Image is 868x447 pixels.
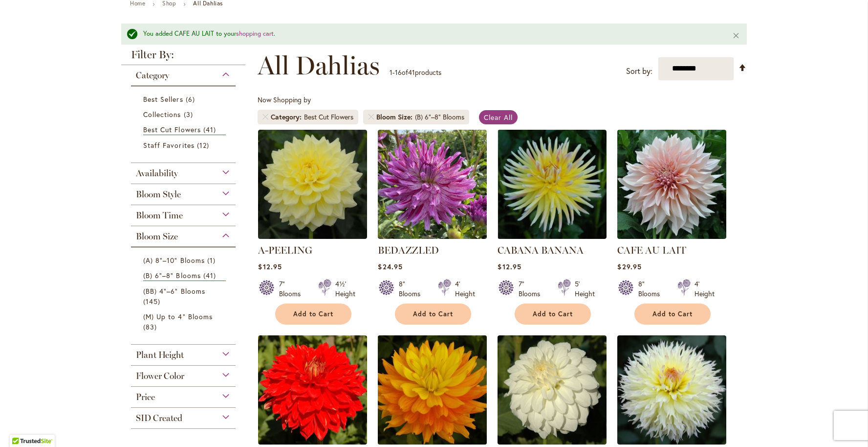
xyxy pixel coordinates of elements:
[617,130,726,239] img: Café Au Lait
[304,112,353,122] div: Best Cut Flowers
[399,279,426,299] div: 8" Blooms
[617,232,726,241] a: Café Au Lait
[136,371,184,381] span: Flower Color
[271,112,304,122] span: Category
[136,413,182,423] span: SID Created
[634,304,711,325] button: Add to Cart
[258,232,367,241] a: A-Peeling
[136,168,178,179] span: Availability
[533,310,573,318] span: Add to Cart
[143,286,226,306] a: (BB) 4"–6" Blooms 145
[121,49,245,65] strong: Filter By:
[368,114,374,120] a: Remove Bloom Size (B) 6"–8" Blooms
[498,232,607,241] a: CABANA BANANA
[617,437,726,447] a: CITRON DU CAP
[258,130,367,239] img: A-Peeling
[515,304,591,325] button: Add to Cart
[378,244,439,256] a: BEDAZZLED
[484,113,513,122] span: Clear All
[293,310,333,318] span: Add to Cart
[626,62,652,80] label: Sort by:
[143,322,159,332] span: 83
[617,262,641,271] span: $29.95
[498,335,607,445] img: CENTER COURT
[262,114,268,120] a: Remove Category Best Cut Flowers
[279,279,306,299] div: 7" Blooms
[143,29,717,39] div: You added CAFE AU LAIT to your .
[498,262,521,271] span: $12.95
[143,140,226,150] a: Staff Favorites
[143,94,226,104] a: Best Sellers
[7,412,35,440] iframe: Launch Accessibility Center
[136,189,181,200] span: Bloom Style
[143,311,226,332] a: (M) Up to 4" Blooms 83
[498,130,607,239] img: CABANA BANANA
[498,244,584,256] a: CABANA BANANA
[143,271,201,280] span: (B) 6"–8" Blooms
[575,279,595,299] div: 5' Height
[498,437,607,447] a: CENTER COURT
[395,68,402,77] span: 16
[638,279,666,299] div: 8" Blooms
[652,310,693,318] span: Add to Cart
[378,232,487,241] a: Bedazzled
[207,255,218,265] span: 1
[258,51,380,80] span: All Dahlias
[335,279,355,299] div: 4½' Height
[143,286,205,296] span: (BB) 4"–6" Blooms
[143,256,205,265] span: (A) 8"–10" Blooms
[258,262,282,271] span: $12.95
[519,279,546,299] div: 7" Blooms
[617,335,726,445] img: CITRON DU CAP
[143,270,226,281] a: (B) 6"–8" Blooms 41
[258,335,367,445] img: CALIENTE
[136,350,184,360] span: Plant Height
[143,109,226,119] a: Collections
[203,124,218,135] span: 41
[143,255,226,265] a: (A) 8"–10" Blooms 1
[136,210,183,221] span: Bloom Time
[617,244,686,256] a: CAFE AU LAIT
[136,70,169,81] span: Category
[275,304,351,325] button: Add to Cart
[143,296,163,306] span: 145
[413,310,453,318] span: Add to Cart
[455,279,475,299] div: 4' Height
[378,130,487,239] img: Bedazzled
[143,110,181,119] span: Collections
[375,332,490,447] img: CANDLELIGHT
[408,68,415,77] span: 41
[136,231,178,242] span: Bloom Size
[258,244,312,256] a: A-PEELING
[378,437,487,447] a: CANDLELIGHT
[390,65,441,80] p: - of products
[143,124,226,135] a: Best Cut Flowers
[376,112,415,122] span: Bloom Size
[143,125,201,134] span: Best Cut Flowers
[694,279,715,299] div: 4' Height
[136,392,155,402] span: Price
[395,304,471,325] button: Add to Cart
[143,141,195,150] span: Staff Favorites
[197,140,212,150] span: 12
[415,112,464,122] div: (B) 6"–8" Blooms
[378,262,402,271] span: $24.95
[236,29,274,38] a: shopping cart
[203,270,218,281] span: 41
[143,94,183,104] span: Best Sellers
[143,312,213,321] span: (M) Up to 4" Blooms
[390,68,392,77] span: 1
[258,95,311,104] span: Now Shopping by
[184,109,195,119] span: 3
[479,110,518,124] a: Clear All
[258,437,367,447] a: CALIENTE
[186,94,197,104] span: 6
